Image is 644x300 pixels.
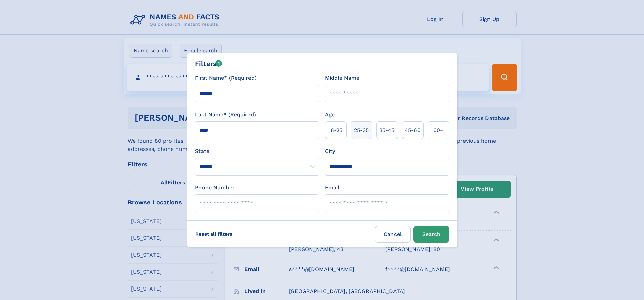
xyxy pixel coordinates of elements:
span: 60+ [433,126,444,134]
label: Age [325,111,335,119]
label: Reset all filters [191,226,237,242]
span: 35‑45 [379,126,395,134]
label: Middle Name [325,74,359,82]
span: 45‑60 [405,126,421,134]
label: Email [325,184,339,192]
div: Filters [195,59,222,69]
label: Last Name* (Required) [195,111,256,119]
label: Cancel [375,226,411,243]
span: 25‑35 [354,126,369,134]
button: Search [413,226,449,243]
span: 18‑25 [329,126,342,134]
label: First Name* (Required) [195,74,257,82]
label: Phone Number [195,184,235,192]
label: City [325,147,335,155]
label: State [195,147,319,155]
